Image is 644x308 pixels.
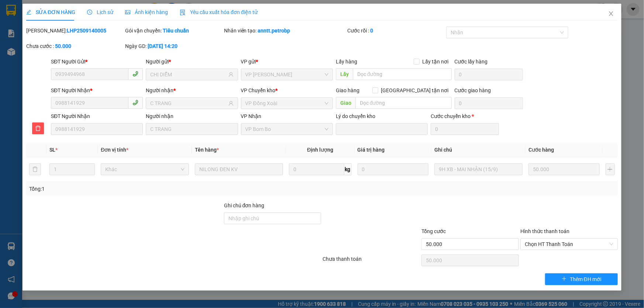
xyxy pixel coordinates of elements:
[353,68,452,80] input: Dọc đường
[132,100,138,105] span: phone
[455,59,488,65] label: Cước lấy hàng
[32,122,44,134] button: delete
[241,87,276,93] span: VP Chuyển kho
[125,10,130,15] span: picture
[55,43,71,49] b: 50.000
[358,147,385,153] span: Giá trị hàng
[606,163,615,175] button: plus
[51,112,143,120] div: SĐT Người Nhận
[431,112,499,120] div: Cước chuyển kho
[105,164,185,175] span: Khác
[431,143,526,157] th: Ghi chú
[307,147,333,153] span: Định lượng
[525,239,613,250] span: Chọn HT Thanh Toán
[562,276,567,282] span: plus
[245,98,328,109] span: VP Đồng Xoài
[26,10,31,15] span: edit
[49,147,55,153] span: SL
[570,275,601,283] span: Thêm ĐH mới
[528,147,554,153] span: Cước hàng
[421,228,446,234] span: Tổng cước
[258,28,290,34] b: anntt.petrobp
[520,228,569,234] label: Hình thức thanh toán
[150,99,227,107] input: Tên người nhận
[26,9,75,15] span: SỬA ĐƠN HÀNG
[378,86,452,94] span: [GEOGRAPHIC_DATA] tận nơi
[195,147,219,153] span: Tên hàng
[608,11,614,17] span: close
[241,112,333,120] div: VP Nhận
[148,43,178,49] b: [DATE] 14:20
[358,163,429,175] input: 0
[163,28,189,34] b: Tiêu chuẩn
[228,101,234,106] span: user
[195,163,283,175] input: VD: Bàn, Ghế
[67,28,106,34] b: LHP2509140005
[26,42,124,50] div: Chưa cước :
[241,58,333,66] div: VP gửi
[434,163,523,175] input: Ghi Chú
[545,273,618,285] button: plusThêm ĐH mới
[336,112,428,120] div: Lý do chuyển kho
[26,27,124,35] div: [PERSON_NAME]:
[51,86,143,94] div: SĐT Người Nhận
[336,68,353,80] span: Lấy
[370,28,373,34] b: 0
[528,163,600,175] input: 0
[455,97,523,109] input: Cước giao hàng
[125,27,223,35] div: Gói vận chuyển:
[344,163,352,175] span: kg
[51,58,143,66] div: SĐT Người Gửi
[224,27,346,35] div: Nhân viên tạo:
[347,27,445,35] div: Cước rồi :
[322,255,421,268] div: Chưa thanh toán
[29,185,249,193] div: Tổng: 1
[336,87,359,93] span: Giao hàng
[228,72,234,77] span: user
[150,70,227,79] input: Tên người gửi
[180,10,186,15] img: icon
[601,4,621,24] button: Close
[224,203,265,208] label: Ghi chú đơn hàng
[355,97,452,109] input: Dọc đường
[125,42,223,50] div: Ngày GD:
[146,112,238,120] div: Người nhận
[455,87,491,93] label: Cước giao hàng
[455,69,523,80] input: Cước lấy hàng
[180,9,258,15] span: Yêu cầu xuất hóa đơn điện tử
[101,147,128,153] span: Đơn vị tính
[32,125,44,131] span: delete
[224,212,321,224] input: Ghi chú đơn hàng
[336,97,355,109] span: Giao
[245,69,328,80] span: VP Lê Hồng Phong
[87,9,113,15] span: Lịch sử
[420,58,452,66] span: Lấy tận nơi
[245,124,328,135] span: VP Bom Bo
[132,71,138,77] span: phone
[146,58,238,66] div: Người gửi
[87,10,92,15] span: clock-circle
[336,59,357,65] span: Lấy hàng
[125,9,168,15] span: Ảnh kiện hàng
[29,163,41,175] button: delete
[146,86,238,94] div: Người nhận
